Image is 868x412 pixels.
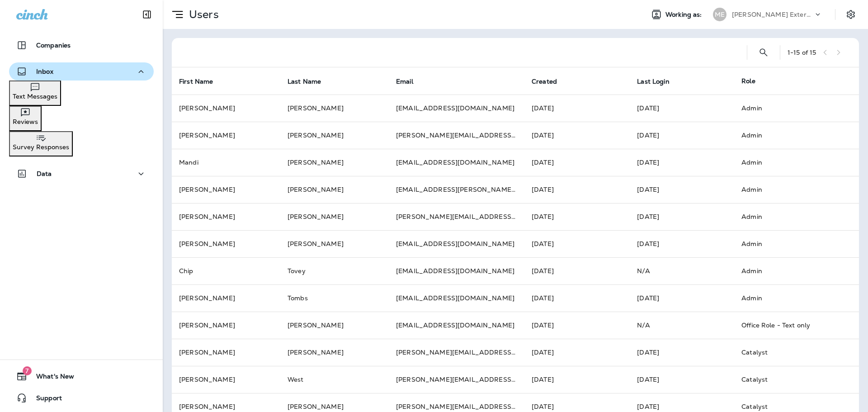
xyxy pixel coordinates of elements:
[280,230,389,257] td: [PERSON_NAME]
[389,149,524,176] td: [EMAIL_ADDRESS][DOMAIN_NAME]
[630,366,734,393] td: [DATE]
[389,257,524,284] td: [EMAIL_ADDRESS][DOMAIN_NAME]
[630,149,734,176] td: [DATE]
[172,366,280,393] td: [PERSON_NAME]
[23,366,32,375] span: 7
[524,312,630,339] td: [DATE]
[9,389,154,407] button: Support
[630,312,734,339] td: N/A
[27,373,74,384] span: What's New
[172,339,280,366] td: [PERSON_NAME]
[389,230,524,257] td: [EMAIL_ADDRESS][DOMAIN_NAME]
[280,284,389,312] td: Tombs
[665,11,704,19] span: Working as:
[37,170,52,177] p: Data
[280,312,389,339] td: [PERSON_NAME]
[172,149,280,176] td: Mandi
[172,95,280,122] td: [PERSON_NAME]
[172,284,280,312] td: [PERSON_NAME]
[396,78,413,85] span: Email
[734,366,844,393] td: Catalyst
[280,257,389,284] td: Tovey
[36,68,53,75] p: Inbox
[288,77,333,85] span: Last Name
[389,284,524,312] td: [EMAIL_ADDRESS][DOMAIN_NAME]
[734,284,844,312] td: Admin
[630,203,734,230] td: [DATE]
[524,339,630,366] td: [DATE]
[172,203,280,230] td: [PERSON_NAME]
[9,81,61,106] button: Text Messages
[532,78,557,85] span: Created
[524,95,630,122] td: [DATE]
[630,284,734,312] td: [DATE]
[630,122,734,149] td: [DATE]
[280,149,389,176] td: [PERSON_NAME]
[734,176,844,203] td: Admin
[713,8,726,21] div: ME
[179,77,225,85] span: First Name
[630,95,734,122] td: [DATE]
[734,122,844,149] td: Admin
[9,131,73,156] button: Survey Responses
[734,312,844,339] td: Office Role - Text only
[389,176,524,203] td: [EMAIL_ADDRESS][PERSON_NAME][DOMAIN_NAME]
[36,42,71,49] p: Companies
[630,230,734,257] td: [DATE]
[524,122,630,149] td: [DATE]
[637,77,681,85] span: Last Login
[788,49,816,56] div: 1 - 15 of 15
[734,203,844,230] td: Admin
[389,339,524,366] td: [PERSON_NAME][EMAIL_ADDRESS][PERSON_NAME][DOMAIN_NAME]
[13,118,38,125] p: Reviews
[172,230,280,257] td: [PERSON_NAME]
[524,257,630,284] td: [DATE]
[172,312,280,339] td: [PERSON_NAME]
[532,77,569,85] span: Created
[9,36,154,54] button: Companies
[389,312,524,339] td: [EMAIL_ADDRESS][DOMAIN_NAME]
[9,106,42,131] button: Reviews
[630,176,734,203] td: [DATE]
[732,11,813,18] p: [PERSON_NAME] Exterminating
[280,203,389,230] td: [PERSON_NAME]
[734,149,844,176] td: Admin
[524,366,630,393] td: [DATE]
[9,367,154,385] button: 7What's New
[389,122,524,149] td: [PERSON_NAME][EMAIL_ADDRESS][DOMAIN_NAME]
[280,339,389,366] td: [PERSON_NAME]
[734,339,844,366] td: Catalyst
[734,257,844,284] td: Admin
[288,78,321,85] span: Last Name
[524,149,630,176] td: [DATE]
[280,176,389,203] td: [PERSON_NAME]
[172,122,280,149] td: [PERSON_NAME]
[27,394,62,405] span: Support
[637,78,669,85] span: Last Login
[179,78,213,85] span: First Name
[734,230,844,257] td: Admin
[843,6,859,23] button: Settings
[524,284,630,312] td: [DATE]
[389,366,524,393] td: [PERSON_NAME][EMAIL_ADDRESS][DOMAIN_NAME]
[172,176,280,203] td: [PERSON_NAME]
[396,77,425,85] span: Email
[280,366,389,393] td: West
[13,93,57,100] p: Text Messages
[185,8,219,21] p: Users
[630,257,734,284] td: N/A
[134,5,160,24] button: Collapse Sidebar
[734,95,844,122] td: Admin
[524,176,630,203] td: [DATE]
[755,43,773,62] button: Search Users
[280,122,389,149] td: [PERSON_NAME]
[9,62,154,81] button: Inbox
[630,339,734,366] td: [DATE]
[172,257,280,284] td: Chip
[389,203,524,230] td: [PERSON_NAME][EMAIL_ADDRESS][PERSON_NAME][DOMAIN_NAME]
[13,143,69,151] p: Survey Responses
[741,77,755,85] span: Role
[280,95,389,122] td: [PERSON_NAME]
[389,95,524,122] td: [EMAIL_ADDRESS][DOMAIN_NAME]
[9,165,154,183] button: Data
